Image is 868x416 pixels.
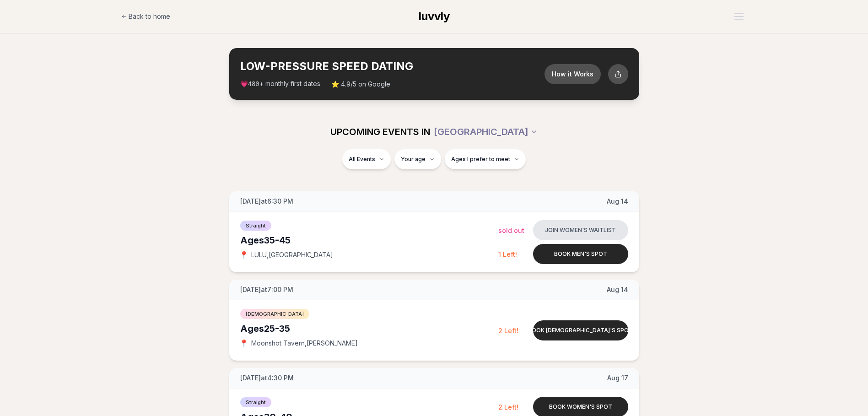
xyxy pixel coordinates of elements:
[533,244,628,264] button: Book men's spot
[445,149,526,169] button: Ages I prefer to meet
[533,220,628,240] button: Join women's waitlist
[607,197,628,206] span: Aug 14
[451,156,510,163] span: Ages I prefer to meet
[240,197,293,206] span: [DATE] at 6:30 PM
[240,285,293,294] span: [DATE] at 7:00 PM
[533,320,628,340] button: Book [DEMOGRAPHIC_DATA]'s spot
[401,156,426,163] span: Your age
[419,9,450,24] a: luvvly
[129,12,170,21] span: Back to home
[607,285,628,294] span: Aug 14
[251,339,358,348] span: Moonshot Tavern , [PERSON_NAME]
[498,250,517,258] span: 1 Left!
[240,251,248,259] span: 📍
[330,125,430,138] span: UPCOMING EVENTS IN
[331,80,390,89] span: ⭐ 4.9/5 on Google
[731,10,747,23] button: Open menu
[434,122,538,142] button: [GEOGRAPHIC_DATA]
[240,59,545,74] h2: LOW-PRESSURE SPEED DATING
[394,149,441,169] button: Your age
[342,149,391,169] button: All Events
[498,403,518,411] span: 2 Left!
[349,156,375,163] span: All Events
[545,64,601,84] button: How it Works
[240,234,498,247] div: Ages 35-45
[251,250,333,259] span: LULU , [GEOGRAPHIC_DATA]
[419,10,450,23] span: luvvly
[498,327,518,335] span: 2 Left!
[240,397,271,407] span: Straight
[121,7,170,26] a: Back to home
[248,81,259,88] span: 480
[240,373,294,383] span: [DATE] at 4:30 PM
[240,221,271,231] span: Straight
[240,340,248,347] span: 📍
[607,373,628,383] span: Aug 17
[240,322,498,335] div: Ages 25-35
[240,309,309,319] span: [DEMOGRAPHIC_DATA]
[240,79,320,89] span: 💗 + monthly first dates
[498,227,524,234] span: Sold Out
